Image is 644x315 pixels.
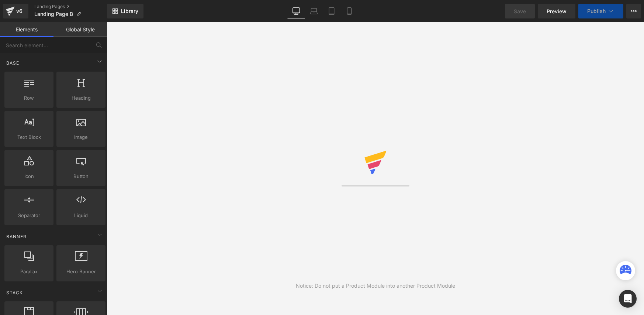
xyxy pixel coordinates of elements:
a: Laptop [305,4,323,18]
span: Base [6,59,20,66]
a: Landing Pages [34,4,107,10]
span: Stack [6,289,24,296]
span: Landing Page B [34,11,73,17]
span: Preview [547,7,567,15]
span: Text Block [7,133,51,141]
a: Tablet [323,4,340,18]
button: Publish [578,4,623,18]
a: Desktop [287,4,305,18]
span: Heading [59,94,103,102]
button: More [626,4,641,18]
span: Liquid [59,212,103,219]
span: Separator [7,212,51,219]
span: Banner [6,233,27,240]
div: v6 [15,6,24,16]
span: Button [59,172,103,180]
span: Icon [7,172,51,180]
a: v6 [3,4,28,18]
span: Save [514,7,526,15]
span: Image [59,133,103,141]
div: Notice: Do not put a Product Module into another Product Module [296,282,455,290]
a: Preview [538,4,575,18]
a: Mobile [340,4,358,18]
div: Open Intercom Messenger [619,290,637,308]
span: Row [7,94,51,102]
a: New Library [107,4,143,18]
span: Hero Banner [59,268,103,275]
span: Parallax [7,268,51,275]
a: Global Style [53,22,107,37]
span: Library [121,8,138,14]
span: Publish [587,8,606,14]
